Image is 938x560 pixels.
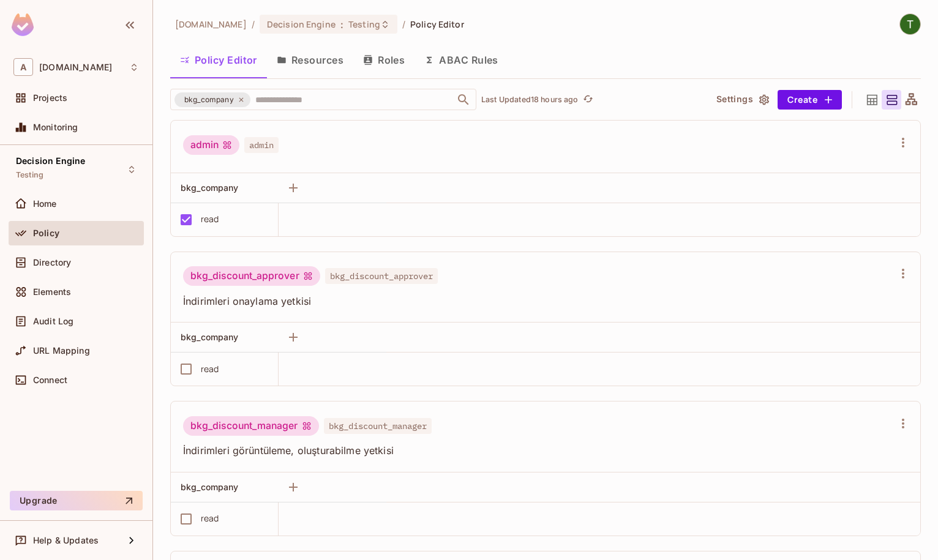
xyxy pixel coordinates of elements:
[583,94,593,106] span: refresh
[581,92,596,107] button: refresh
[183,266,320,286] div: bkg_discount_approver
[33,258,71,267] span: Directory
[39,62,112,72] span: Workspace: abclojistik.com
[175,18,247,30] span: the active workspace
[183,416,319,436] div: bkg_discount_manager
[10,491,143,510] button: Upgrade
[181,482,239,492] span: bkg_company
[16,156,85,166] span: Decision Engine
[415,45,508,75] button: ABAC Rules
[325,268,438,284] span: bkg_discount_approver
[267,45,353,75] button: Resources
[455,91,472,108] button: Open
[252,18,255,30] li: /
[170,45,267,75] button: Policy Editor
[183,294,893,308] span: İndirimleri onaylama yetkisi
[340,20,344,29] span: :
[33,287,71,297] span: Elements
[579,92,596,107] span: Click to refresh data
[900,14,920,34] img: Taha ÇEKEN
[181,332,239,342] span: bkg_company
[33,228,59,238] span: Policy
[183,444,893,457] span: İndirimleri görüntüleme, oluşturabilme yetkisi
[177,94,241,106] span: bkg_company
[33,536,99,545] span: Help & Updates
[267,18,336,30] span: Decision Engine
[353,45,415,75] button: Roles
[33,199,57,209] span: Home
[201,512,219,525] div: read
[33,122,78,132] span: Monitoring
[33,93,67,103] span: Projects
[244,137,279,153] span: admin
[174,92,250,107] div: bkg_company
[778,90,842,110] button: Create
[33,375,67,385] span: Connect
[33,346,90,356] span: URL Mapping
[481,95,579,105] p: Last Updated 18 hours ago
[33,316,73,326] span: Audit Log
[711,90,773,110] button: Settings
[402,18,405,30] li: /
[410,18,464,30] span: Policy Editor
[183,135,239,155] div: admin
[201,212,219,226] div: read
[12,13,34,36] img: SReyMgAAAABJRU5ErkJggg==
[324,418,432,434] span: bkg_discount_manager
[16,170,43,180] span: Testing
[13,58,33,76] span: A
[201,362,219,376] div: read
[348,18,380,30] span: Testing
[181,182,239,193] span: bkg_company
